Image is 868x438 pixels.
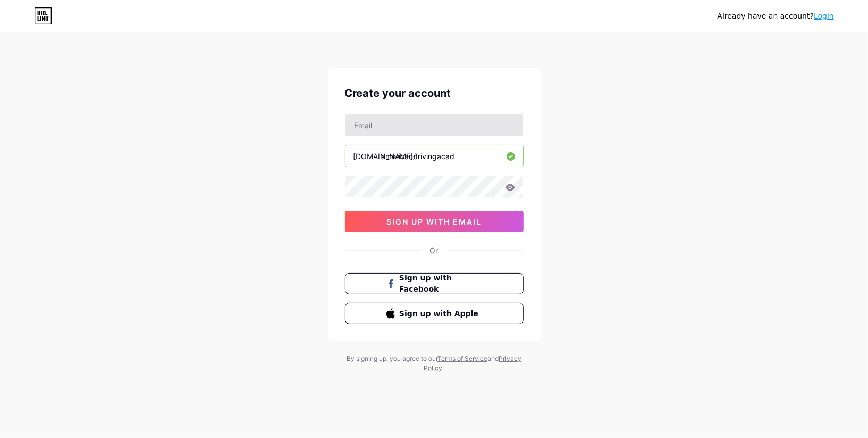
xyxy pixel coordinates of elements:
[386,217,482,226] span: sign up with email
[345,85,524,101] div: Create your account
[353,151,416,162] div: [DOMAIN_NAME]/
[814,12,834,20] a: Login
[344,354,525,373] div: By signing up, you agree to our and .
[345,303,524,324] button: Sign up with Apple
[345,273,524,294] button: Sign up with Facebook
[399,308,482,319] span: Sign up with Apple
[718,11,834,22] div: Already have an account?
[399,272,482,295] span: Sign up with Facebook
[437,354,487,362] a: Terms of Service
[345,145,523,167] input: username
[345,114,523,136] input: Email
[345,211,524,232] button: sign up with email
[430,245,439,256] div: Or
